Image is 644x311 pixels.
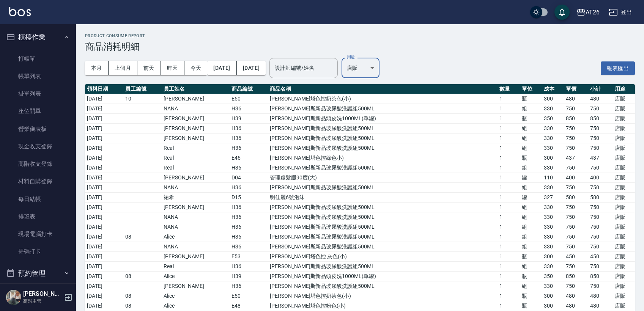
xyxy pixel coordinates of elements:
[3,27,73,47] button: 櫃檯作業
[520,104,542,113] td: 組
[498,113,520,123] td: 1
[162,163,230,173] td: Real
[237,61,266,75] button: [DATE]
[564,212,588,222] td: 750
[542,84,564,94] th: 成本
[230,163,268,173] td: H36
[542,113,564,123] td: 350
[6,290,21,305] img: Person
[162,212,230,222] td: NANA
[554,5,570,20] button: save
[588,271,613,281] td: 850
[85,291,123,301] td: [DATE]
[588,163,613,173] td: 750
[162,202,230,212] td: [PERSON_NAME]
[564,271,588,281] td: 850
[123,232,162,242] td: 08
[498,84,520,94] th: 數量
[564,182,588,192] td: 750
[85,133,123,143] td: [DATE]
[268,222,498,232] td: [PERSON_NAME]斯新品玻尿酸洗護組500ML
[268,113,498,123] td: [PERSON_NAME]斯新品頭皮洗1000ML(單罐)
[588,123,613,133] td: 750
[162,123,230,133] td: [PERSON_NAME]
[520,261,542,271] td: 組
[564,301,588,311] td: 480
[564,202,588,212] td: 750
[498,291,520,301] td: 1
[162,182,230,192] td: NANA
[564,242,588,251] td: 750
[613,123,635,133] td: 店販
[613,104,635,113] td: 店販
[564,261,588,271] td: 750
[520,291,542,301] td: 瓶
[230,271,268,281] td: H39
[268,133,498,143] td: [PERSON_NAME]斯新品玻尿酸洗護組500ML
[85,84,123,94] th: 領料日期
[347,54,355,60] label: 用途
[3,85,73,102] a: 掛單列表
[498,173,520,182] td: 1
[613,192,635,202] td: 店販
[520,173,542,182] td: 罐
[520,222,542,232] td: 組
[542,291,564,301] td: 300
[85,173,123,182] td: [DATE]
[123,291,162,301] td: 08
[268,104,498,113] td: [PERSON_NAME]斯新品玻尿酸洗護組500ML
[268,84,498,94] th: 商品名稱
[542,261,564,271] td: 330
[3,190,73,208] a: 每日結帳
[230,182,268,192] td: H36
[3,120,73,138] a: 營業儀表板
[520,163,542,173] td: 組
[85,143,123,153] td: [DATE]
[613,212,635,222] td: 店販
[542,163,564,173] td: 330
[268,202,498,212] td: [PERSON_NAME]斯新品玻尿酸洗護組500ML
[564,133,588,143] td: 750
[3,50,73,68] a: 打帳單
[588,182,613,192] td: 750
[268,123,498,133] td: [PERSON_NAME]斯新品玻尿酸洗護組500ML
[564,153,588,163] td: 437
[606,5,635,19] button: 登出
[520,242,542,251] td: 組
[268,251,498,261] td: [PERSON_NAME]塔色控 灰色(小)
[268,271,498,281] td: [PERSON_NAME]斯新品頭皮洗1000ML(單罐)
[85,41,635,52] h3: 商品消耗明細
[162,242,230,251] td: NANA
[162,143,230,153] td: Real
[564,113,588,123] td: 850
[520,182,542,192] td: 組
[268,212,498,222] td: [PERSON_NAME]斯新品玻尿酸洗護組500ML
[85,153,123,163] td: [DATE]
[162,251,230,261] td: [PERSON_NAME]
[268,153,498,163] td: [PERSON_NAME]塔色控綠色小)
[268,173,498,182] td: 管理處髮臘90度(大)
[342,58,379,78] div: 店販
[520,94,542,104] td: 瓶
[85,212,123,222] td: [DATE]
[498,163,520,173] td: 1
[542,153,564,163] td: 300
[3,102,73,120] a: 座位開單
[588,301,613,311] td: 480
[85,61,109,75] button: 本月
[520,133,542,143] td: 組
[162,232,230,242] td: Alice
[230,104,268,113] td: H36
[230,281,268,291] td: H36
[613,173,635,182] td: 店販
[613,281,635,291] td: 店販
[542,133,564,143] td: 330
[161,61,184,75] button: 昨天
[85,281,123,291] td: [DATE]
[542,251,564,261] td: 300
[207,61,236,75] button: [DATE]
[498,182,520,192] td: 1
[162,133,230,143] td: [PERSON_NAME]
[268,192,498,202] td: 明佳麗6號泡沫
[230,212,268,222] td: H36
